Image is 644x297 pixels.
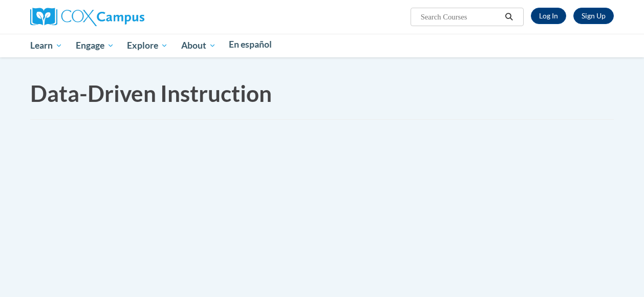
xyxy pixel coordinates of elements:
[181,39,216,52] span: About
[76,39,114,52] span: Engage
[69,34,121,57] a: Engage
[229,39,272,50] span: En español
[23,34,621,57] div: Main menu
[223,34,279,55] a: En español
[505,13,514,21] i: 
[502,11,517,23] button: Search
[30,80,272,107] span: Data-Driven Instruction
[420,11,502,23] input: Search Courses
[175,34,223,57] a: About
[24,34,69,57] a: Learn
[120,34,175,57] a: Explore
[127,39,168,52] span: Explore
[30,8,144,26] img: Cox Campus
[30,39,62,52] span: Learn
[573,8,614,24] a: Register
[531,8,566,24] a: Log In
[30,12,144,20] a: Cox Campus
